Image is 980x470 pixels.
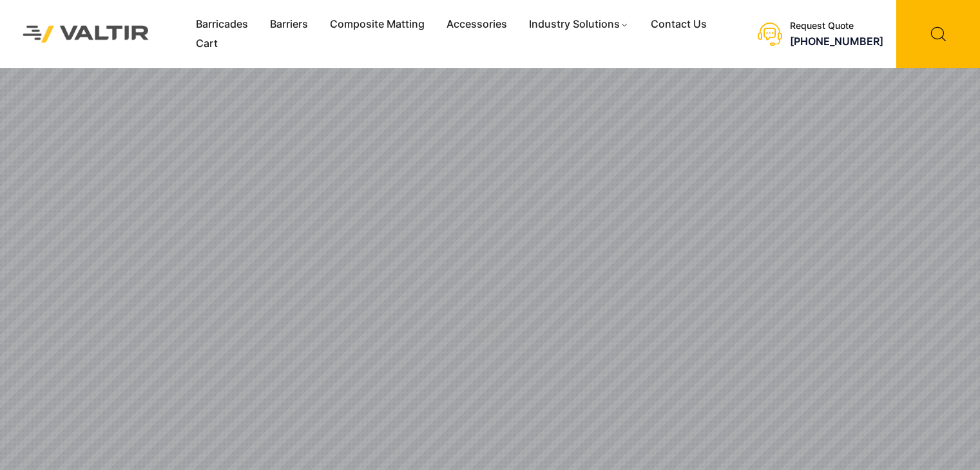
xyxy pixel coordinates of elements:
a: Barriers [259,15,319,34]
div: Request Quote [790,21,883,32]
a: Contact Us [640,15,718,34]
a: [PHONE_NUMBER] [790,35,883,48]
a: Cart [185,34,229,53]
a: Barricades [185,15,259,34]
img: Valtir Rentals [10,12,162,55]
a: Industry Solutions [518,15,640,34]
a: Accessories [436,15,518,34]
a: Composite Matting [319,15,436,34]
